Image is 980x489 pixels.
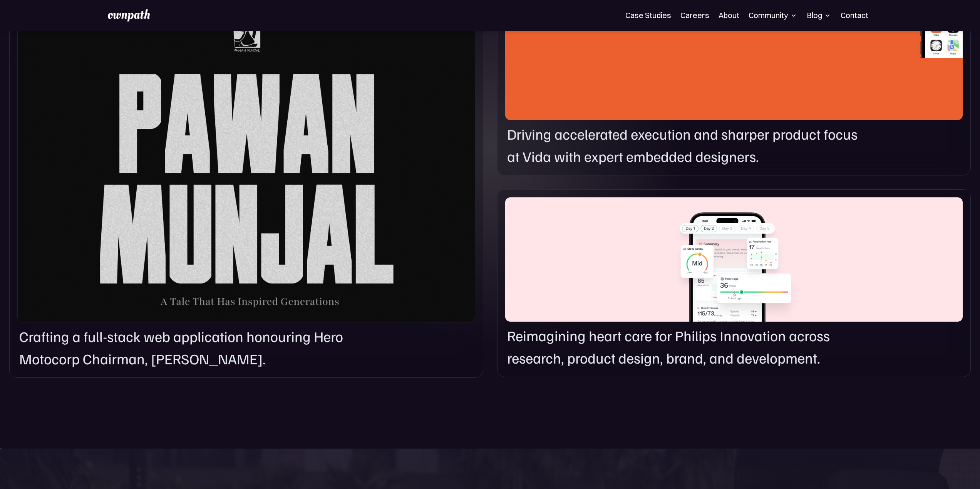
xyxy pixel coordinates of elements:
p: Driving accelerated execution and sharper product focus at Vida with expert embedded designers. [507,123,863,167]
a: Case Studies [625,11,671,20]
div: Community [749,11,797,20]
a: About [719,11,739,20]
div: Blog [807,11,831,20]
a: Contact [841,11,868,20]
p: Crafting a full-stack web application honouring Hero Motocorp Chairman, [PERSON_NAME]. [19,325,347,370]
a: Careers [680,11,709,20]
p: Reimagining heart care for Philips Innovation across research, product design, brand, and develop... [507,325,863,369]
